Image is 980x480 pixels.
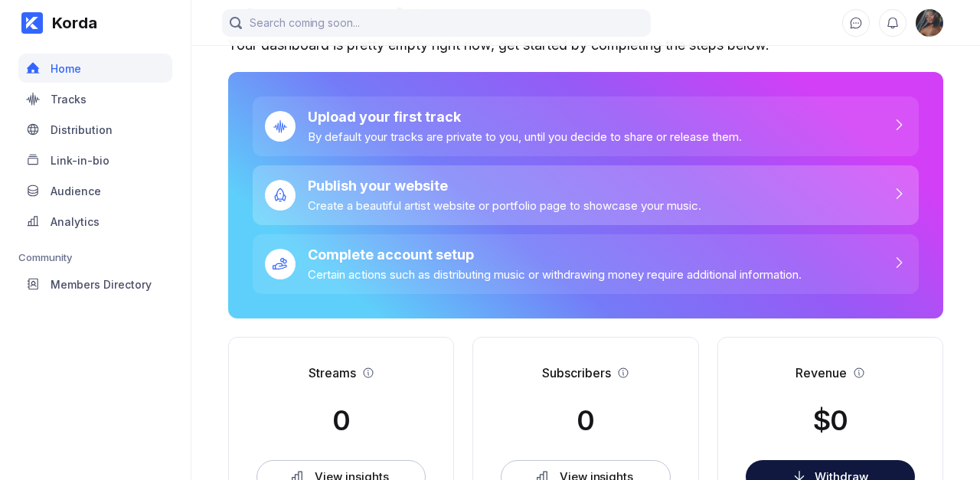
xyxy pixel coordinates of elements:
div: $0 [813,403,848,437]
div: Create a beautiful artist website or portfolio page to showcase your music. [308,198,701,213]
div: Subscribers [542,365,611,380]
div: Link-in-bio [51,154,109,167]
div: Members Directory [51,278,152,291]
a: Upload your first trackBy default your tracks are private to you, until you decide to share or re... [253,96,919,156]
div: Upload your first track [308,109,742,125]
div: Complete account setup [308,247,802,263]
div: Korda [43,14,97,32]
div: Tracks [51,93,87,106]
input: Search coming soon... [222,9,651,37]
div: 0 [577,403,594,437]
div: Streams [309,365,356,380]
div: Publish your website [308,178,701,194]
div: Community [18,251,172,263]
div: Tennin [916,9,943,37]
div: Certain actions such as distributing music or withdrawing money require additional information. [308,267,802,282]
img: 160x160 [916,9,943,37]
div: By default your tracks are private to you, until you decide to share or release them. [308,129,742,144]
a: Link-in-bio [18,145,172,176]
a: Tracks [18,84,172,115]
a: Analytics [18,207,172,237]
div: Home [51,62,81,75]
div: Audience [51,184,101,198]
a: Complete account setupCertain actions such as distributing music or withdrawing money require add... [253,234,919,294]
a: Audience [18,176,172,207]
div: Revenue [795,365,847,380]
div: 0 [332,403,350,437]
div: Distribution [51,123,113,136]
a: Home [18,54,172,84]
a: Publish your websiteCreate a beautiful artist website or portfolio page to showcase your music. [253,165,919,225]
a: Members Directory [18,269,172,300]
div: Analytics [51,215,100,228]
